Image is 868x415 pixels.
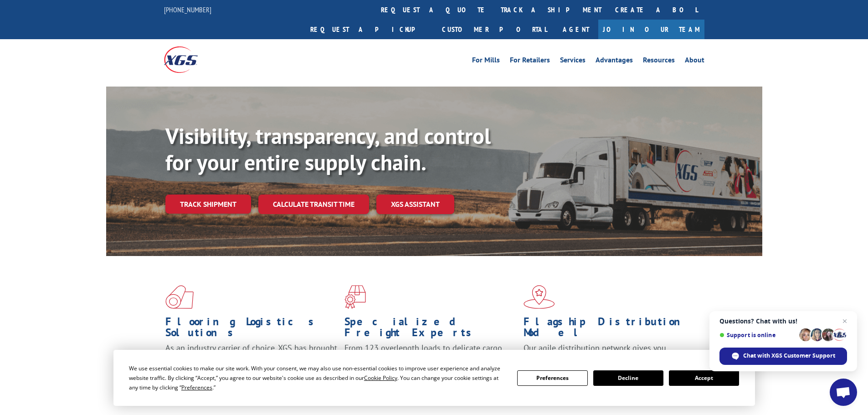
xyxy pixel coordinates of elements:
p: From 123 overlength loads to delicate cargo, our experienced staff knows the best way to move you... [344,343,517,383]
a: Open chat [830,379,857,406]
span: Preferences [181,384,212,391]
a: About [685,56,704,67]
a: Join Our Team [598,20,704,39]
a: For Retailers [510,56,550,67]
a: For Mills [472,56,500,67]
button: Decline [593,370,663,386]
span: Support is online [719,332,796,338]
a: Track shipment [165,195,251,214]
a: Advantages [596,56,633,67]
a: Resources [643,56,675,67]
a: XGS ASSISTANT [376,195,454,214]
img: xgs-icon-flagship-distribution-model-red [524,285,555,309]
a: Calculate transit time [258,195,369,214]
img: xgs-icon-total-supply-chain-intelligence-red [165,285,194,309]
a: Services [560,56,586,67]
div: We use essential cookies to make our site work. With your consent, we may also use non-essential ... [129,364,506,392]
span: Chat with XGS Customer Support [719,348,847,365]
span: Cookie Policy [364,374,397,382]
button: Accept [669,370,739,386]
a: Customer Portal [435,20,554,39]
span: As an industry carrier of choice, XGS has brought innovation and dedication to flooring logistics... [165,343,337,375]
a: Agent [554,20,598,39]
img: xgs-icon-focused-on-flooring-red [344,285,366,309]
a: [PHONE_NUMBER] [164,5,211,14]
a: Request a pickup [303,20,435,39]
h1: Flagship Distribution Model [524,316,696,343]
button: Preferences [517,370,587,386]
h1: Specialized Freight Experts [344,316,517,343]
div: Cookie Consent Prompt [113,350,755,406]
span: Chat with XGS Customer Support [743,352,835,360]
h1: Flooring Logistics Solutions [165,316,338,343]
span: Our agile distribution network gives you nationwide inventory management on demand. [524,343,691,364]
span: Questions? Chat with us! [719,318,847,325]
b: Visibility, transparency, and control for your entire supply chain. [165,122,491,176]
